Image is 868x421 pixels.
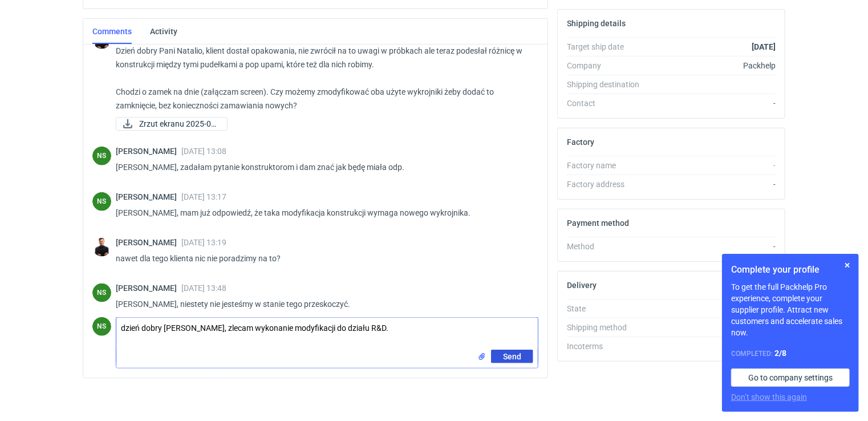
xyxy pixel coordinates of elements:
[503,353,521,361] span: Send
[567,241,650,252] div: Method
[92,147,111,165] figcaption: NS
[116,192,181,201] span: [PERSON_NAME]
[731,263,850,277] h1: Complete your profile
[650,322,776,333] div: Pickup
[650,341,776,352] div: EXW
[116,147,181,156] span: [PERSON_NAME]
[731,281,850,338] p: To get the full Packhelp Pro experience, complete your supplier profile. Attract new customers an...
[567,137,594,147] h2: Factory
[650,60,776,71] div: Packhelp
[567,281,597,290] h2: Delivery
[567,79,650,90] div: Shipping destination
[92,192,111,211] div: Natalia Stępak
[116,252,529,265] p: nawet dla tego klienta nic nie poradzimy na to?
[567,179,650,190] div: Factory address
[650,303,776,314] div: Shipped
[731,369,850,387] a: Go to company settings
[181,284,226,293] span: [DATE] 13:48
[650,241,776,252] div: -
[731,347,850,359] div: Completed:
[116,117,228,131] a: Zrzut ekranu 2025-07...
[567,98,650,109] div: Contact
[92,284,111,302] div: Natalia Stępak
[92,19,132,44] a: Comments
[92,238,111,257] img: Tomasz Kubiak
[150,19,177,44] a: Activity
[92,317,111,336] div: Natalia Stępak
[567,341,650,352] div: Incoterms
[774,349,786,358] strong: 2 / 8
[567,160,650,171] div: Factory name
[567,218,629,228] h2: Payment method
[841,258,854,272] button: Skip for now
[92,147,111,165] div: Natalia Stępak
[181,238,226,247] span: [DATE] 13:19
[731,391,807,403] button: Don’t show this again
[567,19,626,28] h2: Shipping details
[116,117,228,131] div: Zrzut ekranu 2025-07-29 o 13.01.16.png
[181,192,226,201] span: [DATE] 13:17
[650,160,776,171] div: -
[181,147,226,156] span: [DATE] 13:08
[491,350,533,363] button: Send
[567,322,650,333] div: Shipping method
[116,206,529,220] p: [PERSON_NAME], mam już odpowiedź, że taka modyfikacja konstrukcji wymaga nowego wykrojnika.
[139,118,218,130] span: Zrzut ekranu 2025-07...
[92,317,111,336] figcaption: NS
[116,297,529,311] p: [PERSON_NAME], niestety nie jesteśmy w stanie tego przeskoczyć.
[567,303,650,314] div: State
[116,44,529,112] p: Dzień dobry Pani Natalio, klient dostał opakowania, nie zwrócił na to uwagi w próbkach ale teraz ...
[650,179,776,190] div: -
[116,160,529,174] p: [PERSON_NAME], zadałam pytanie konstruktorom i dam znać jak będę miała odp.
[650,98,776,109] div: -
[567,60,650,71] div: Company
[116,318,538,350] textarea: dzień dobry [PERSON_NAME], zlecam wykonanie modyfikacji do działu R&D.
[116,284,181,293] span: [PERSON_NAME]
[116,238,181,247] span: [PERSON_NAME]
[752,42,776,51] strong: [DATE]
[567,41,650,52] div: Target ship date
[92,192,111,211] figcaption: NS
[92,284,111,302] figcaption: NS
